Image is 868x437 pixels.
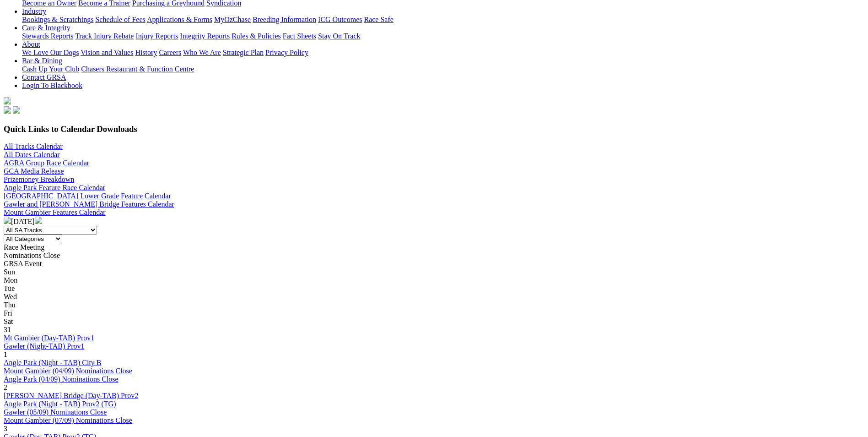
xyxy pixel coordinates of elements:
[22,49,864,57] div: About
[22,65,864,73] div: Bar & Dining
[4,301,864,309] div: Thu
[4,208,106,216] a: Mount Gambier Features Calendar
[4,425,7,432] span: 3
[4,375,119,383] a: Angle Park (04/09) Nominations Close
[4,284,864,293] div: Tue
[22,73,66,81] a: Contact GRSA
[364,16,393,23] a: Race Safe
[22,7,46,15] a: Industry
[4,184,105,191] a: Angle Park Feature Race Calendar
[4,217,11,224] img: chevron-left-pager-white.svg
[22,57,62,65] a: Bar & Dining
[4,106,11,114] img: facebook.svg
[183,49,221,56] a: Who We Are
[4,251,864,260] div: Nominations Close
[4,159,89,167] a: AGRA Group Race Calendar
[75,32,134,40] a: Track Injury Rebate
[4,416,132,424] a: Mount Gambier (07/09) Nominations Close
[4,367,132,375] a: Mount Gambier (04/09) Nominations Close
[4,293,864,301] div: Wed
[4,167,64,175] a: GCA Media Release
[4,260,864,268] div: GRSA Event
[22,32,864,40] div: Care & Integrity
[253,16,316,23] a: Breeding Information
[283,32,316,40] a: Fact Sheets
[22,32,73,40] a: Stewards Reports
[4,200,174,208] a: Gawler and [PERSON_NAME] Bridge Features Calendar
[318,16,362,23] a: ICG Outcomes
[35,217,42,224] img: chevron-right-pager-white.svg
[22,16,864,24] div: Industry
[22,24,70,32] a: Care & Integrity
[4,350,7,358] span: 1
[4,217,864,226] div: [DATE]
[22,16,93,23] a: Bookings & Scratchings
[81,65,194,73] a: Chasers Restaurant & Function Centre
[4,309,864,317] div: Fri
[135,49,157,56] a: History
[147,16,212,23] a: Applications & Forms
[159,49,181,56] a: Careers
[4,142,63,150] a: All Tracks Calendar
[265,49,308,56] a: Privacy Policy
[4,334,94,342] a: Mt Gambier (Day-TAB) Prov1
[4,97,11,104] img: logo-grsa-white.png
[4,317,864,326] div: Sat
[4,175,74,183] a: Prizemoney Breakdown
[4,192,171,200] a: [GEOGRAPHIC_DATA] Lower Grade Feature Calendar
[22,49,79,56] a: We Love Our Dogs
[4,124,864,134] h3: Quick Links to Calendar Downloads
[22,82,82,89] a: Login To Blackbook
[4,383,7,391] span: 2
[4,392,138,399] a: [PERSON_NAME] Bridge (Day-TAB) Prov2
[22,40,40,48] a: About
[81,49,133,56] a: Vision and Values
[22,65,79,73] a: Cash Up Your Club
[4,243,864,251] div: Race Meeting
[232,32,281,40] a: Rules & Policies
[180,32,230,40] a: Integrity Reports
[4,408,107,416] a: Gawler (05/09) Nominations Close
[4,400,116,408] a: Angle Park (Night - TAB) Prov2 (TG)
[223,49,264,56] a: Strategic Plan
[13,106,20,114] img: twitter.svg
[4,359,102,366] a: Angle Park (Night - TAB) City B
[135,32,178,40] a: Injury Reports
[4,326,11,333] span: 31
[95,16,145,23] a: Schedule of Fees
[4,268,864,276] div: Sun
[4,151,60,158] a: All Dates Calendar
[4,276,864,284] div: Mon
[318,32,360,40] a: Stay On Track
[4,342,84,350] a: Gawler (Night-TAB) Prov1
[214,16,251,23] a: MyOzChase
